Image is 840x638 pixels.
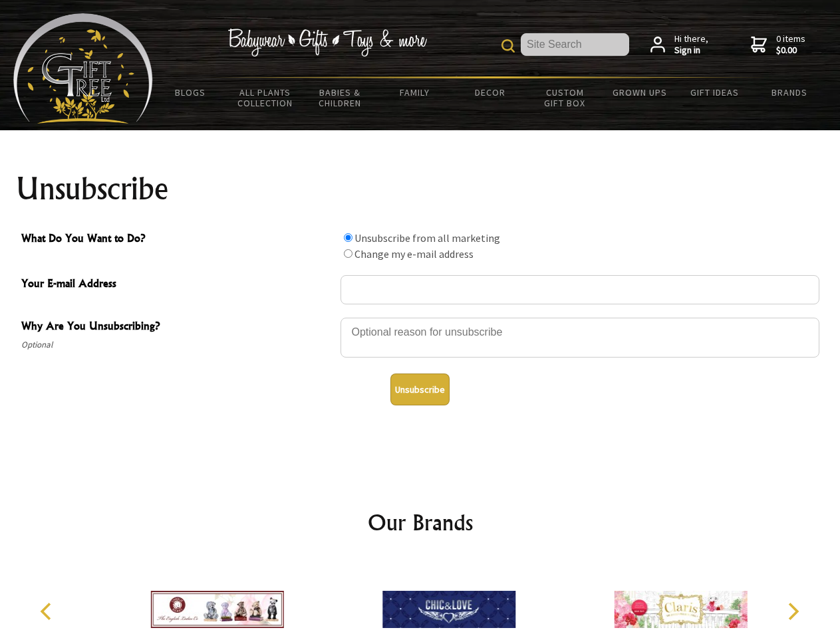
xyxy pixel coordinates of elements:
h1: Unsubscribe [16,173,825,205]
a: Family [378,78,453,106]
a: Brands [752,78,827,106]
span: What Do You Want to Do? [21,230,334,249]
h2: Our Brands [27,506,814,538]
label: Unsubscribe from all marketing [354,231,500,245]
span: Your E-mail Address [21,275,334,294]
button: Next [778,597,807,626]
span: Hi there, [674,33,708,56]
strong: $0.00 [776,45,805,56]
img: product search [501,39,515,53]
label: Change my e-mail address [354,247,474,261]
a: BLOGS [153,78,228,106]
a: Decor [452,78,527,106]
input: Site Search [521,33,629,56]
a: Grown Ups [602,78,677,106]
a: Hi there,Sign in [650,33,708,56]
span: 0 items [776,33,805,56]
span: Optional [21,337,334,353]
span: Why Are You Unsubscribing? [21,318,334,337]
a: 0 items$0.00 [751,33,805,56]
a: All Plants Collection [228,78,303,117]
a: Custom Gift Box [527,78,603,117]
input: Your E-mail Address [341,275,819,304]
textarea: Why Are You Unsubscribing? [341,318,819,358]
button: Previous [33,597,63,626]
a: Babies & Children [303,78,378,117]
input: What Do You Want to Do? [344,233,352,242]
strong: Sign in [674,45,708,56]
input: What Do You Want to Do? [344,249,352,258]
button: Unsubscribe [390,373,450,405]
img: Babyware - Gifts - Toys and more... [13,13,153,124]
img: Babywear - Gifts - Toys & more [227,29,427,56]
a: Gift Ideas [677,78,752,106]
